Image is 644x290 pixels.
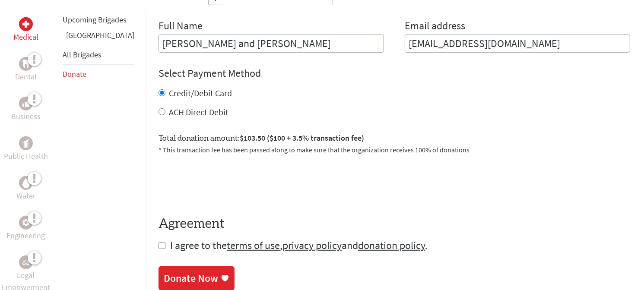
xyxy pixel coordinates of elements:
[11,110,41,123] p: Business
[63,50,102,60] a: All Brigades
[15,71,37,83] p: Dental
[19,216,33,230] div: Engineering
[66,30,134,40] a: [GEOGRAPHIC_DATA]
[159,132,364,145] label: Total donation amount:
[19,17,33,31] div: Medical
[159,66,630,80] h4: Select Payment Method
[169,107,228,117] label: ACH Direct Debit
[16,190,35,202] p: Water
[282,239,342,252] a: privacy policy
[159,19,203,35] label: Full Name
[11,97,41,123] a: BusinessBusiness
[4,150,48,162] p: Public Health
[22,100,29,107] img: Business
[63,45,134,65] li: All Brigades
[227,239,280,252] a: terms of use
[19,176,33,190] div: Water
[63,15,127,25] a: Upcoming Brigades
[22,21,29,28] img: Medical
[13,17,38,43] a: MedicalMedical
[19,97,33,110] div: Business
[170,239,428,252] span: I agree to the , and .
[63,10,134,29] li: Upcoming Brigades
[22,139,29,148] img: Public Health
[7,230,45,242] p: Engineering
[22,178,29,188] img: Water
[15,57,37,83] a: DentalDental
[159,35,384,53] input: Enter Full Name
[22,260,29,265] img: Legal Empowerment
[19,57,33,71] div: Dental
[22,219,29,226] img: Engineering
[13,31,38,43] p: Medical
[7,216,45,242] a: EngineeringEngineering
[240,133,364,143] span: $103.50 ($100 + 3.5% transaction fee)
[63,69,86,79] a: Donate
[19,255,33,269] div: Legal Empowerment
[164,271,218,285] div: Donate Now
[4,136,48,162] a: Public HealthPublic Health
[405,19,465,35] label: Email address
[16,176,35,202] a: WaterWater
[63,65,134,84] li: Donate
[159,145,630,155] p: * This transaction fee has been passed along to make sure that the organization receives 100% of ...
[159,216,630,232] h4: Agreement
[169,88,232,98] label: Credit/Debit Card
[63,29,134,45] li: Guatemala
[159,165,290,199] iframe: reCAPTCHA
[19,136,33,150] div: Public Health
[358,239,425,252] a: donation policy
[22,60,29,68] img: Dental
[405,35,630,53] input: Your Email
